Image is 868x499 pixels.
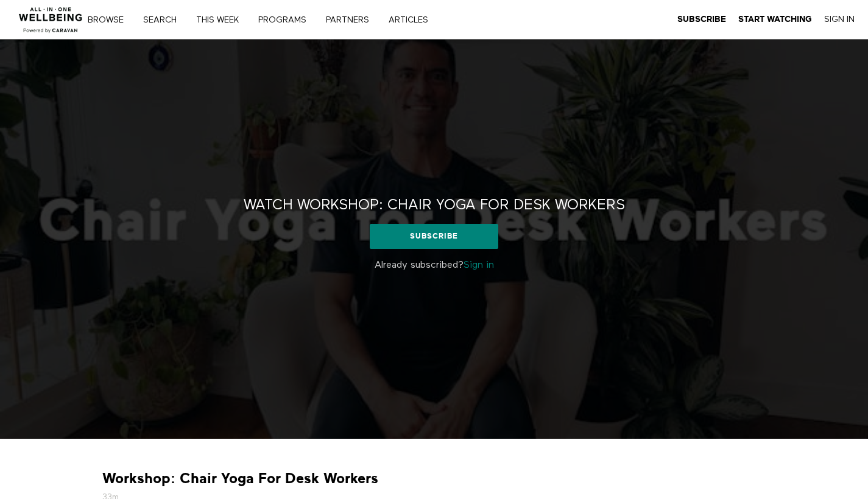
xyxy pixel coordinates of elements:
[738,15,812,24] strong: Start Watching
[83,16,136,24] a: Browse
[254,16,319,24] a: PROGRAMS
[102,469,378,488] strong: Workshop: Chair Yoga For Desk Workers
[677,15,726,24] strong: Subscribe
[96,13,453,26] nav: Primary
[384,16,441,24] a: ARTICLES
[192,16,252,24] a: THIS WEEK
[677,14,726,25] a: Subscribe
[139,16,189,24] a: Search
[464,260,494,270] a: Sign in
[738,14,812,25] a: Start Watching
[300,258,568,273] p: Already subscribed?
[370,224,498,248] a: Subscribe
[824,14,855,25] a: Sign In
[322,16,382,24] a: PARTNERS
[244,196,625,215] h2: Watch Workshop: Chair Yoga For Desk Workers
